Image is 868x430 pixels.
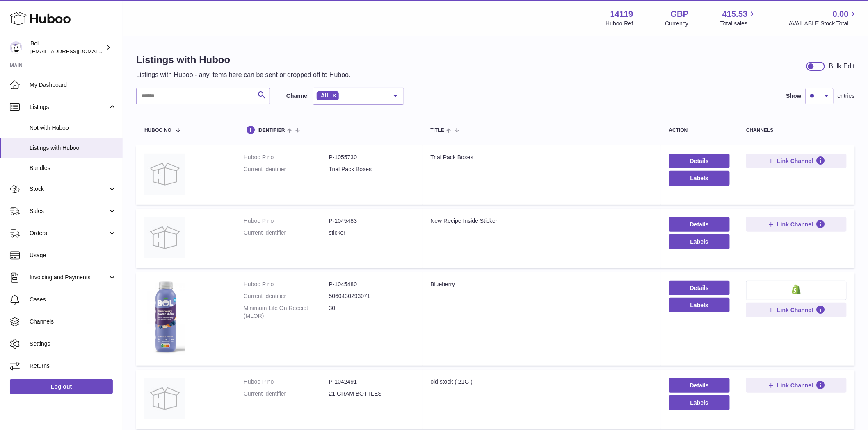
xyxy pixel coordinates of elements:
div: action [669,128,730,133]
span: 415.53 [722,9,747,20]
span: entries [838,92,855,100]
span: Listings with Huboo [30,144,116,152]
dt: Huboo P no [244,217,329,225]
dt: Current identifier [244,390,329,398]
span: Sales [30,207,108,215]
span: Returns [30,362,116,370]
div: Blueberry [431,281,653,288]
button: Labels [669,234,730,249]
dt: Current identifier [244,165,329,173]
span: identifier [258,128,285,133]
a: Details [669,154,730,168]
div: Currency [665,20,689,27]
button: Link Channel [746,378,847,393]
span: Total sales [720,20,757,27]
span: Link Channel [777,382,813,389]
a: Details [669,217,730,232]
img: Trial Pack Boxes [144,154,185,195]
button: Labels [669,171,730,186]
dt: Current identifier [244,292,329,300]
dt: Huboo P no [244,378,329,386]
dd: P-1045483 [329,217,414,225]
div: Bulk Edit [829,62,855,71]
strong: 14119 [610,9,633,20]
span: Listings [30,103,108,111]
p: Listings with Huboo - any items here can be sent or dropped off to Huboo. [136,70,351,79]
a: 0.00 AVAILABLE Stock Total [789,9,858,27]
div: New Recipe Inside Sticker [431,217,653,225]
button: Link Channel [746,303,847,317]
dd: P-1042491 [329,378,414,386]
dt: Current identifier [244,229,329,237]
button: Link Channel [746,217,847,232]
span: Invoicing and Payments [30,274,108,281]
span: Cases [30,296,116,303]
span: Link Channel [777,306,813,314]
label: Channel [286,92,309,100]
div: channels [746,128,847,133]
button: Labels [669,298,730,312]
span: My Dashboard [30,81,116,89]
button: Link Channel [746,154,847,168]
span: 0.00 [833,9,849,20]
span: Bundles [30,164,116,172]
div: old stock ( 21G ) [431,378,653,386]
div: Bol [30,40,104,55]
dt: Huboo P no [244,281,329,288]
dd: Trial Pack Boxes [329,165,414,173]
span: [EMAIL_ADDRESS][DOMAIN_NAME] [30,48,121,54]
button: Labels [669,395,730,410]
a: Details [669,378,730,393]
span: title [431,128,444,133]
span: Link Channel [777,221,813,228]
span: Usage [30,251,116,259]
label: Show [786,92,802,100]
h1: Listings with Huboo [136,53,351,66]
a: Log out [10,379,113,394]
span: Orders [30,229,108,237]
dd: P-1055730 [329,154,414,161]
dd: 30 [329,304,414,320]
span: Huboo no [144,128,171,133]
dd: 21 GRAM BOTTLES [329,390,414,398]
dd: sticker [329,229,414,237]
div: Huboo Ref [606,20,633,27]
dt: Huboo P no [244,154,329,161]
span: Stock [30,185,108,193]
span: Channels [30,318,116,326]
span: Link Channel [777,157,813,165]
img: internalAdmin-14119@internal.huboo.com [10,41,22,54]
img: old stock ( 21G ) [144,378,185,419]
img: New Recipe Inside Sticker [144,217,185,258]
span: Not with Huboo [30,124,116,132]
a: Details [669,281,730,295]
span: All [321,92,328,99]
strong: GBP [671,9,688,20]
img: shopify-small.png [792,285,801,294]
dd: P-1045480 [329,281,414,288]
span: Settings [30,340,116,348]
img: Blueberry [144,281,185,355]
dd: 5060430293071 [329,292,414,300]
a: 415.53 Total sales [720,9,757,27]
dt: Minimum Life On Receipt (MLOR) [244,304,329,320]
div: Trial Pack Boxes [431,154,653,161]
span: AVAILABLE Stock Total [789,20,858,27]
